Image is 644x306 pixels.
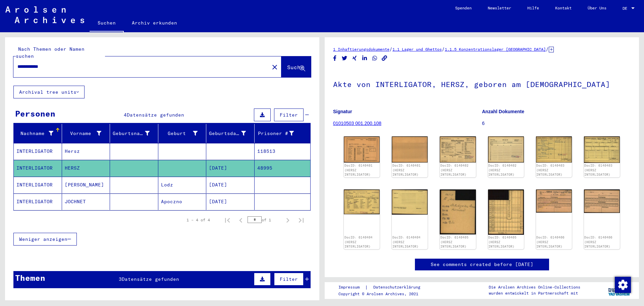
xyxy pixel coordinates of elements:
[206,177,255,193] mat-cell: [DATE]
[344,164,373,176] a: DocID: 6140401 (HERSZ INTERLIGATOR)
[281,213,294,227] button: Next page
[274,108,304,121] button: Filter
[281,56,311,77] button: Suche
[209,130,246,137] div: Geburtsdatum
[333,109,352,114] b: Signatur
[368,284,428,291] a: Datenschutzerklärung
[489,290,580,296] p: wurden entwickelt in Partnerschaft mit
[271,63,279,71] mat-icon: close
[351,54,358,62] button: Share on Xing
[488,235,517,248] a: DocID: 6140405 (HERSZ INTERLIGATOR)
[489,284,580,290] p: Die Arolsen Archives Online-Collections
[127,112,184,118] span: Datensätze gefunden
[333,121,381,126] a: 01010503 001.200.108
[482,120,631,127] p: 6
[482,109,524,114] b: Anzahl Dokumente
[161,130,198,137] div: Geburt‏
[584,136,620,163] img: 002.jpg
[90,15,124,32] a: Suchen
[206,160,255,176] mat-cell: [DATE]
[268,60,281,74] button: Clear
[274,273,304,286] button: Filter
[161,128,206,139] div: Geburt‏
[209,128,254,139] div: Geburtsdatum
[344,189,380,214] img: 001.jpg
[431,261,533,268] a: See comments created before [DATE]
[110,124,158,143] mat-header-cell: Geburtsname
[206,124,255,143] mat-header-cell: Geburtsdatum
[62,193,110,210] mat-cell: JOCHNET
[440,164,469,176] a: DocID: 6140402 (HERSZ INTERLIGATOR)
[536,189,572,212] img: 001.jpg
[119,276,122,282] span: 3
[607,282,632,299] img: yv_logo.png
[584,189,620,213] img: 002.jpg
[341,54,348,62] button: Share on Twitter
[338,284,365,291] a: Impressum
[440,189,476,234] img: 001.jpg
[344,136,380,162] img: 001.jpg
[440,235,469,248] a: DocID: 6140405 (HERSZ INTERLIGATOR)
[257,130,294,137] div: Prisoner #
[536,164,565,176] a: DocID: 6140403 (HERSZ INTERLIGATOR)
[257,128,303,139] div: Prisoner #
[62,124,110,143] mat-header-cell: Vorname
[381,54,388,62] button: Copy link
[546,46,549,52] span: /
[234,213,248,227] button: Previous page
[255,124,311,143] mat-header-cell: Prisoner #
[62,177,110,193] mat-cell: [PERSON_NAME]
[623,6,630,11] span: DE
[488,136,524,163] img: 002.jpg
[333,47,389,52] a: 1 Inhaftierungsdokumente
[158,124,207,143] mat-header-cell: Geburt‏
[5,6,84,23] img: Arolsen_neg.svg
[206,193,255,210] mat-cell: [DATE]
[371,54,378,62] button: Share on WhatsApp
[392,47,442,52] a: 1.1 Lager und Ghettos
[113,130,150,137] div: Geburtsname
[488,189,524,234] img: 002.jpg
[19,236,67,242] span: Weniger anzeigen
[186,217,210,223] div: 1 – 4 of 4
[389,46,392,52] span: /
[122,276,179,282] span: Datensätze gefunden
[280,276,298,282] span: Filter
[392,136,428,162] img: 002.jpg
[13,233,77,246] button: Weniger anzeigen
[615,277,631,293] img: Zustimmung ändern
[287,64,304,71] span: Suche
[584,235,612,248] a: DocID: 6140406 (HERSZ INTERLIGATOR)
[280,112,298,118] span: Filter
[15,107,55,120] div: Personen
[15,272,45,284] div: Themen
[14,160,62,176] mat-cell: INTERLIGATOR
[62,143,110,160] mat-cell: Hersz
[62,160,110,176] mat-cell: HERSZ
[392,235,421,248] a: DocID: 6140404 (HERSZ INTERLIGATOR)
[124,15,185,31] a: Archiv erkunden
[124,112,127,118] span: 4
[255,143,311,160] mat-cell: 118513
[16,46,85,59] mat-label: Nach Themen oder Namen suchen
[16,130,53,137] div: Nachname
[14,143,62,160] mat-cell: INTERLIGATOR
[338,284,428,291] div: |
[392,164,421,176] a: DocID: 6140401 (HERSZ INTERLIGATOR)
[221,213,234,227] button: First page
[361,54,368,62] button: Share on LinkedIn
[65,128,110,139] div: Vorname
[113,128,158,139] div: Geburtsname
[445,47,546,52] a: 1.1.5 Konzentrationslager [GEOGRAPHIC_DATA]
[331,54,338,62] button: Share on Facebook
[248,217,281,223] div: of 1
[488,164,517,176] a: DocID: 6140402 (HERSZ INTERLIGATOR)
[536,235,565,248] a: DocID: 6140406 (HERSZ INTERLIGATOR)
[442,46,445,52] span: /
[536,136,572,163] img: 001.jpg
[158,177,207,193] mat-cell: Lodz
[294,213,308,227] button: Last page
[14,124,62,143] mat-header-cell: Nachname
[584,164,612,176] a: DocID: 6140403 (HERSZ INTERLIGATOR)
[158,193,207,210] mat-cell: Apoczno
